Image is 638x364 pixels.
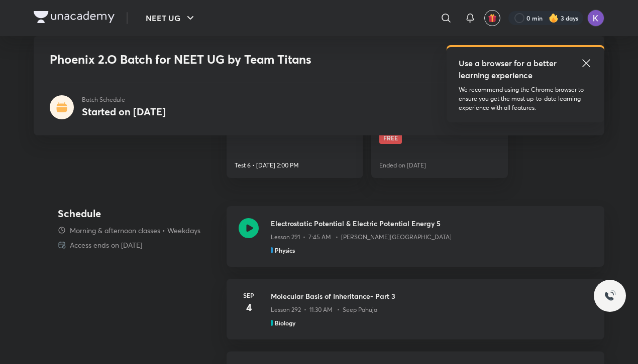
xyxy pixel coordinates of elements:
[271,305,377,314] p: Lesson 292 • 11:30 AM • Seep Pahuja
[239,291,259,300] h6: Sep
[70,225,200,236] p: Morning & afternoon classes • Weekdays
[82,105,166,118] h4: Started on [DATE]
[549,13,559,23] img: streak
[271,218,592,229] h3: Electrostatic Potential & Electric Potential Energy 5
[235,161,299,170] p: Test 6 • [DATE] 2:00 PM
[34,11,115,23] img: Company Logo
[271,291,592,301] h3: Molecular Basis of Inheritance- Part 3
[371,93,508,178] a: Unacademy All India Test Series (UAITS ) for NEET UG - DroppersFREEEnded on [DATE]
[140,8,202,28] button: NEET UG
[484,10,500,26] button: avatar
[227,206,604,279] a: Electrostatic Potential & Electric Potential Energy 5Lesson 291 • 7:45 AM • [PERSON_NAME][GEOGRAP...
[239,300,259,315] h4: 4
[587,10,604,27] img: Koyna Rana
[379,132,402,144] span: FREE
[271,233,452,242] p: Lesson 291 • 7:45 AM • [PERSON_NAME][GEOGRAPHIC_DATA]
[227,279,604,351] a: Sep4Molecular Basis of Inheritance- Part 3Lesson 292 • 11:30 AM • Seep PahujaBiology
[58,206,219,221] h4: Schedule
[459,57,559,81] h5: Use a browser for a better learning experience
[34,11,115,26] a: Company Logo
[50,52,443,67] h1: Phoenix 2.O Batch for NEET UG by Team Titans
[459,85,592,112] p: We recommend using the Chrome browser to ensure you get the most up-to-date learning experience w...
[227,93,363,178] a: Phoenix 2.O Batch for NEET UG by Team TitansTest 6 • [DATE] 2:00 PM
[275,246,295,255] h5: Physics
[488,14,497,23] img: avatar
[379,161,426,170] p: Ended on [DATE]
[275,318,295,327] h5: Biology
[58,93,146,178] h4: Test Series
[82,95,166,104] p: Batch Schedule
[70,240,142,250] p: Access ends on [DATE]
[604,290,616,302] img: ttu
